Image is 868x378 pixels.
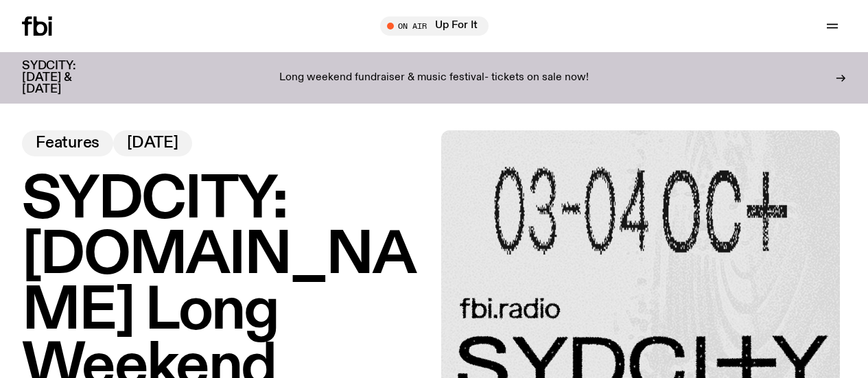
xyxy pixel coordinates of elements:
[279,72,589,84] p: Long weekend fundraiser & music festival- tickets on sale now!
[22,60,110,95] h3: SYDCITY: [DATE] & [DATE]
[380,16,489,36] button: On AirUp For It
[127,136,178,151] span: [DATE]
[36,136,99,151] span: Features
